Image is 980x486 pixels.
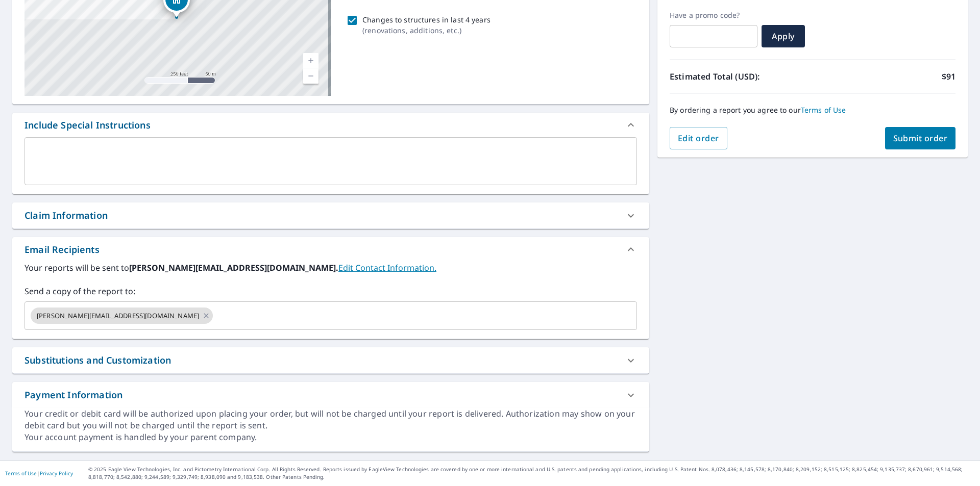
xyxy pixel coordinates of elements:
a: Privacy Policy [40,470,73,477]
div: Substitutions and Customization [24,353,171,367]
a: Current Level 17, Zoom In [303,53,318,68]
div: Substitutions and Customization [12,347,649,373]
label: Have a promo code? [670,11,757,20]
p: ( renovations, additions, etc. ) [362,25,491,36]
div: Claim Information [12,202,649,228]
a: Current Level 17, Zoom Out [303,68,318,84]
span: Edit order [678,133,719,144]
button: Apply [762,25,805,47]
button: Submit order [885,127,956,149]
p: Changes to structures in last 4 years [362,14,491,25]
p: Estimated Total (USD): [670,70,813,83]
a: Terms of Use [801,105,846,115]
div: Payment Information [12,382,649,408]
p: © 2025 Eagle View Technologies, Inc. and Pictometry International Corp. All Rights Reserved. Repo... [88,466,975,481]
a: Terms of Use [5,470,37,477]
div: Claim Information [24,209,108,222]
label: Send a copy of the report to: [24,285,637,297]
div: Email Recipients [12,237,649,262]
span: Submit order [893,133,948,144]
span: [PERSON_NAME][EMAIL_ADDRESS][DOMAIN_NAME] [31,311,205,321]
div: Email Recipients [24,243,100,257]
div: Your credit or debit card will be authorized upon placing your order, but will not be charged unt... [24,408,637,431]
a: EditContactInfo [338,262,436,273]
b: [PERSON_NAME][EMAIL_ADDRESS][DOMAIN_NAME]. [129,262,338,273]
div: Include Special Instructions [24,118,151,132]
div: Your account payment is handled by your parent company. [24,431,637,443]
p: By ordering a report you agree to our [670,106,955,115]
button: Edit order [670,127,727,149]
div: Payment Information [24,388,122,402]
p: $91 [942,70,955,83]
span: Apply [770,31,797,42]
div: Include Special Instructions [12,113,649,137]
div: [PERSON_NAME][EMAIL_ADDRESS][DOMAIN_NAME] [31,308,213,324]
p: | [5,470,73,476]
label: Your reports will be sent to [24,262,637,274]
